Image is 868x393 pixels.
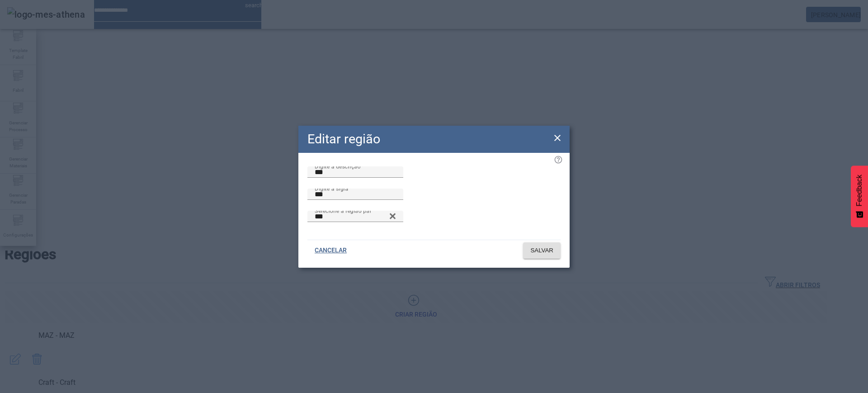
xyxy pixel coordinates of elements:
[530,246,553,255] span: SALVAR
[315,163,360,169] mat-label: Digite a descrição
[855,175,863,206] span: Feedback
[523,242,561,259] button: SALVAR
[315,246,347,255] span: CANCELAR
[315,207,371,213] mat-label: Selecione a região pai
[315,185,348,191] mat-label: Digite a sigla
[851,166,868,227] button: Feedback - Mostrar pesquisa
[315,211,396,222] input: Number
[307,242,354,259] button: CANCELAR
[307,129,380,149] h2: Editar região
